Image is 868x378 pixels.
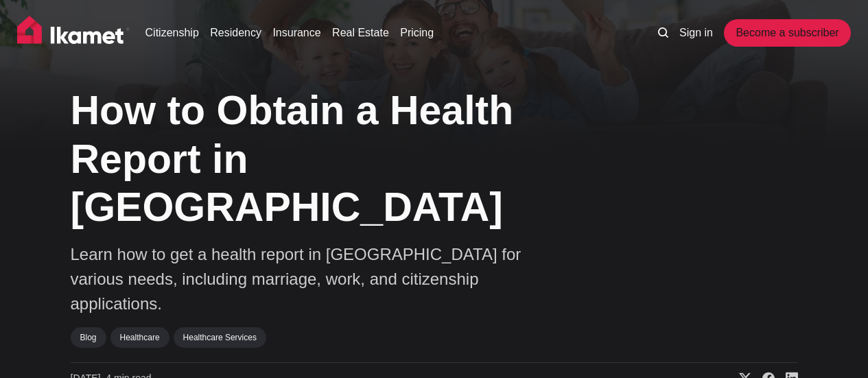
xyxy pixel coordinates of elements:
[272,25,320,41] a: Insurance
[400,25,434,41] a: Pricing
[110,327,169,348] a: Healthcare
[17,16,130,50] img: Ikamet home
[71,86,620,232] h1: How to Obtain a Health Report in [GEOGRAPHIC_DATA]
[332,25,389,41] a: Real Estate
[174,327,266,348] a: Healthcare Services
[71,327,106,348] a: Blog
[724,19,850,47] a: Become a subscriber
[679,25,713,41] a: Sign in
[210,25,261,41] a: Residency
[71,242,551,316] p: Learn how to get a health report in [GEOGRAPHIC_DATA] for various needs, including marriage, work...
[145,25,199,41] a: Citizenship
